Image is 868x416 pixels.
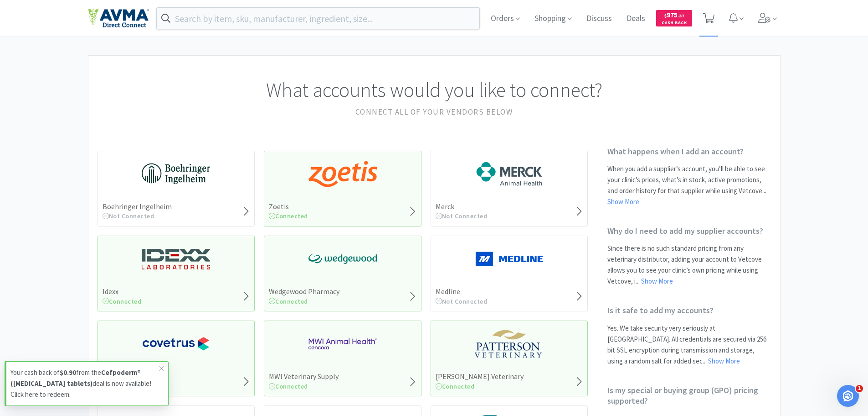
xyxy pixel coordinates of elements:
h2: What happens when I add an account? [607,146,771,157]
h5: Wedgewood Pharmacy [269,287,339,296]
span: . 37 [678,13,684,19]
span: Connected [436,382,475,390]
h5: [PERSON_NAME] Veterinary [436,372,524,381]
a: Show More [641,277,673,285]
a: $975.37Cash Back [656,6,692,31]
span: Connected [269,297,308,305]
span: Connected [269,382,308,390]
img: 13250b0087d44d67bb1668360c5632f9_13.png [142,245,210,273]
a: Deals [623,15,649,23]
input: Search by item, sku, manufacturer, ingredient, size... [157,8,480,29]
a: Show More [607,197,639,206]
img: 77fca1acd8b6420a9015268ca798ef17_1.png [142,330,210,358]
h5: Idexx [103,287,142,296]
h5: Zoetis [269,202,308,211]
span: Not Connected [436,297,488,305]
span: 1 [856,385,863,392]
img: a673e5ab4e5e497494167fe422e9a3ab.png [308,160,377,188]
h5: MWI Veterinary Supply [269,372,339,381]
h5: Boehringer Ingelheim [103,202,172,211]
span: Connected [103,297,142,305]
h2: Connect all of your vendors below [98,106,771,118]
p: Your cash back of from the deal is now available! Click here to redeem. [10,367,159,400]
h5: Medline [436,287,488,296]
iframe: Intercom live chat [837,385,859,407]
h2: Why do I need to add my supplier accounts? [607,226,771,236]
h2: Is it safe to add my accounts? [607,305,771,316]
span: Cash Back [662,21,687,26]
span: Connected [269,212,308,220]
img: e40baf8987b14801afb1611fffac9ca4_8.png [308,245,377,273]
img: e4e33dab9f054f5782a47901c742baa9_102.png [88,9,149,28]
h5: Merck [436,202,488,211]
p: When you add a supplier’s account, you’ll be able to see your clinic’s prices, what’s in stock, a... [607,163,771,207]
h1: What accounts would you like to connect? [98,74,771,106]
span: 975 [664,11,684,19]
a: Discuss [583,15,616,23]
img: f5e969b455434c6296c6d81ef179fa71_3.png [475,330,544,358]
span: Not Connected [103,212,154,220]
img: f6b2451649754179b5b4e0c70c3f7cb0_2.png [308,330,377,358]
img: 6d7abf38e3b8462597f4a2f88dede81e_176.png [475,160,544,188]
img: 730db3968b864e76bcafd0174db25112_22.png [142,160,210,188]
strong: $0.90 [60,368,76,377]
p: Since there is no such standard pricing from any veterinary distributor, adding your account to V... [607,243,771,287]
span: Not Connected [436,212,488,220]
h2: Is my special or buying group (GPO) pricing supported? [607,385,771,406]
p: Yes. We take security very seriously at [GEOGRAPHIC_DATA]. All credentials are secured via 256 bi... [607,323,771,367]
img: a646391c64b94eb2892348a965bf03f3_134.png [475,245,544,273]
a: Show More [708,357,740,365]
span: $ [664,13,667,19]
